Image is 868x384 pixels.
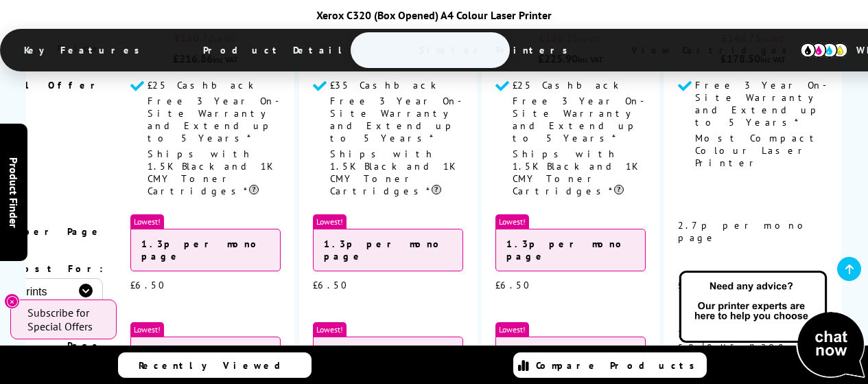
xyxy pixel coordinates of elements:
span: Free 3 Year On-Site Warranty and Extend up to 5 Years* [148,95,279,144]
img: cmyk-icon.svg [800,43,848,58]
img: Open Live Chat window [676,269,868,381]
span: £6.50 [130,279,165,291]
div: 1.3p per mono page [495,229,646,271]
span: Similar Printers [399,34,596,67]
span: Compare Products [536,359,702,372]
span: Lowest! [130,214,164,229]
span: Product Details [183,34,384,67]
span: View Cartridges [611,32,821,68]
span: £6.50 [495,279,530,291]
span: Ships with 1.5K Black and 1K CMY Toner Cartridges* [513,148,637,197]
span: Lowest! [495,214,529,229]
span: Product Finder [7,157,21,227]
div: 9.3p per colour page [130,337,281,379]
span: Free 3 Year On-Site Warranty and Extend up to 5 Years* [330,95,462,144]
span: Most Compact Colour Laser Printer [695,132,820,169]
div: 9.3p per colour page [313,337,463,379]
span: Subscribe for Special Offers [27,306,103,333]
span: Ships with 1.5K Black and 1K CMY Toner Cartridges* [330,148,454,197]
span: Ships with 1.5K Black and 1K CMY Toner Cartridges* [148,148,272,197]
span: Free 3 Year On-Site Warranty and Extend up to 5 Years* [513,95,644,144]
a: Recently Viewed [118,352,312,378]
div: 1.3p per mono page [130,229,281,271]
span: Key Features [3,34,167,67]
span: Lowest! [313,322,347,337]
span: Lowest! [313,214,347,229]
button: Close [4,293,20,309]
span: £25 Cashback [148,79,254,91]
span: £35 Cashback [330,79,436,91]
div: 1.3p per mono page [313,229,463,271]
div: 9.3p per colour page [495,337,646,379]
span: £25 Cashback [513,79,619,91]
span: 2.7p per mono page [678,219,811,244]
a: Compare Products [513,352,707,378]
span: £6.50 [313,279,348,291]
span: Lowest! [130,322,164,337]
span: Recently Viewed [139,359,294,372]
span: Lowest! [495,322,529,337]
span: Cost For: [19,262,103,275]
span: Free 3 Year On-Site Warranty and Extend up to 5 Years* [695,79,827,128]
